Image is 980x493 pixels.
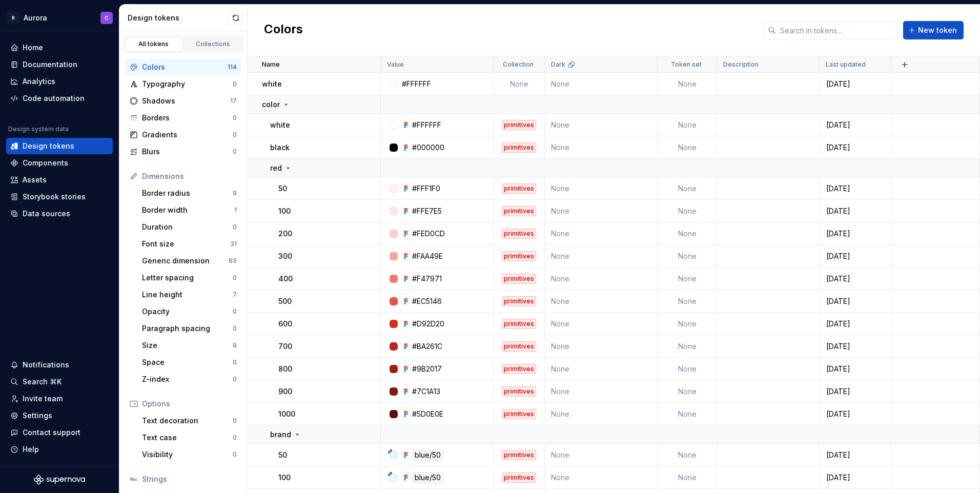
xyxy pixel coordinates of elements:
[658,403,717,425] td: None
[658,444,717,466] td: None
[658,245,717,268] td: None
[6,138,113,154] a: Design tokens
[138,446,241,463] a: Visibility0
[658,200,717,222] td: None
[270,120,290,130] p: white
[262,79,282,89] p: white
[545,268,658,290] td: None
[23,427,80,438] div: Contact support
[278,450,287,460] p: 50
[6,39,113,56] a: Home
[723,60,759,69] p: Description
[545,200,658,222] td: None
[23,209,70,219] div: Data sources
[545,403,658,425] td: None
[262,60,280,69] p: Name
[23,360,69,370] div: Notifications
[820,183,890,194] div: [DATE]
[658,466,717,489] td: None
[233,114,237,122] div: 0
[264,21,303,39] h2: Colors
[6,73,113,90] a: Analytics
[6,374,113,390] button: Search ⌘K
[658,222,717,245] td: None
[126,59,241,75] a: Colors114
[23,410,52,421] div: Settings
[278,473,291,483] p: 100
[142,273,233,283] div: Letter spacing
[142,222,233,232] div: Duration
[138,253,241,269] a: Generic dimension65
[502,251,536,261] div: primitives
[820,364,890,374] div: [DATE]
[502,319,536,329] div: primitives
[820,319,890,329] div: [DATE]
[6,424,113,441] button: Contact support
[502,183,536,194] div: primitives
[412,206,442,216] div: #FFE7E5
[142,113,233,123] div: Borders
[412,229,445,239] div: #FED0CD
[502,296,536,306] div: primitives
[126,127,241,143] a: Gradients0
[142,357,233,367] div: Space
[24,13,47,23] div: Aurora
[23,175,47,185] div: Assets
[826,60,866,69] p: Last updated
[233,291,237,299] div: 7
[502,409,536,419] div: primitives
[23,76,55,87] div: Analytics
[545,466,658,489] td: None
[502,473,536,483] div: primitives
[6,391,113,407] a: Invite team
[142,256,229,266] div: Generic dimension
[278,251,292,261] p: 300
[234,206,237,214] div: 1
[545,114,658,136] td: None
[128,40,179,48] div: All tokens
[233,324,237,333] div: 0
[142,433,233,443] div: Text case
[545,290,658,313] td: None
[138,371,241,387] a: Z-index0
[545,380,658,403] td: None
[228,63,237,71] div: 114
[820,206,890,216] div: [DATE]
[658,177,717,200] td: None
[142,340,233,351] div: Size
[233,341,237,350] div: 9
[412,251,443,261] div: #FAA49E
[233,450,237,459] div: 0
[138,219,241,235] a: Duration0
[262,99,280,110] p: color
[412,296,442,306] div: #EC5146
[128,13,229,23] div: Design tokens
[6,206,113,222] a: Data sources
[23,444,39,455] div: Help
[278,319,292,329] p: 600
[545,136,658,159] td: None
[658,380,717,403] td: None
[412,183,440,194] div: #FFF1F0
[23,394,63,404] div: Invite team
[545,335,658,358] td: None
[34,475,85,485] a: Supernova Logo
[502,450,536,460] div: primitives
[138,303,241,320] a: Opacity0
[188,40,239,48] div: Collections
[233,131,237,139] div: 0
[502,274,536,284] div: primitives
[138,270,241,286] a: Letter spacing0
[142,205,234,215] div: Border width
[278,206,291,216] p: 100
[138,429,241,446] a: Text case0
[6,172,113,188] a: Assets
[270,163,282,173] p: red
[23,93,85,104] div: Code automation
[278,341,292,352] p: 700
[138,185,241,201] a: Border radius9
[138,286,241,303] a: Line height7
[142,79,233,89] div: Typography
[658,290,717,313] td: None
[820,341,890,352] div: [DATE]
